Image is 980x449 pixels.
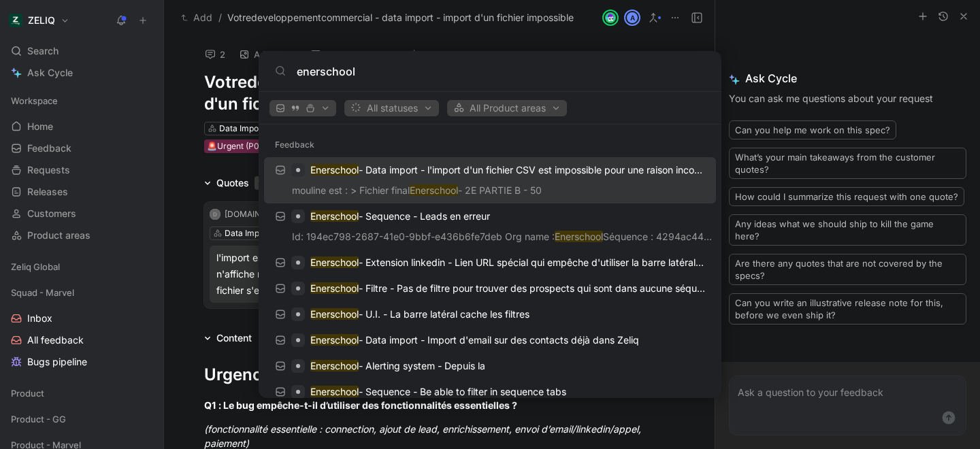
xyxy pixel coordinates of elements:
[310,254,705,271] p: - Extension linkedin - Lien URL spécial qui empêche d'utiliser la barre latéral dans linkedin
[264,157,716,203] a: Enerschool- Data import - l'import d'un fichier CSV est impossible pour une raison inconnu - [DAT...
[264,276,716,301] a: Enerschool- Filtre - Pas de filtre pour trouver des prospects qui sont dans aucune séquences
[310,358,485,374] p: - Alerting system - Depuis la
[264,379,716,405] a: Enerschool- Sequence - Be able to filter in sequence tabs
[310,162,705,178] p: - Data import - l'import d'un fichier CSV est impossible pour une raison inconnu - [DATE]
[310,306,529,322] p: - U.I. - La barre latéral cache les filtres
[555,231,603,242] mark: Enerschool
[310,282,359,294] mark: Enerschool
[310,334,359,346] mark: Enerschool
[310,208,490,224] p: - Sequence - Leads en erreur
[310,164,359,176] mark: Enerschool
[264,353,716,379] a: Enerschool- Alerting system - Depuis la
[310,256,359,268] mark: Enerschool
[310,332,639,348] p: - Data import - Import d'email sur des contacts déjà dans Zeliq
[297,63,705,80] input: Type a command or search anything
[264,203,716,250] a: Enerschool- Sequence - Leads en erreurId: 194ec798-2687-41e0-9bbf-e436b6fe7deb Org name :Enerscho...
[310,360,359,371] mark: Enerschool
[310,210,359,222] mark: Enerschool
[310,386,359,397] mark: Enerschool
[310,280,705,297] p: - Filtre - Pas de filtre pour trouver des prospects qui sont dans aucune séquences
[350,100,433,116] span: All statuses
[264,250,716,276] a: Enerschool- Extension linkedin - Lien URL spécial qui empêche d'utiliser la barre latéral dans li...
[268,229,712,249] p: Id: 194ec798-2687-41e0-9bbf-e436b6fe7deb Org name : Séquence : 4294ac44-f716-47d9-975f-7da3e0134e...
[268,182,712,203] p: mouline est : > Fichier final - 2E PARTIE B - 50
[410,184,458,196] mark: Enerschool
[264,327,716,353] a: Enerschool- Data import - Import d'email sur des contacts déjà dans Zeliq
[259,133,721,157] div: Feedback
[344,100,439,116] button: All statuses
[310,384,566,400] p: - Sequence - Be able to filter in sequence tabs
[264,301,716,327] a: Enerschool- U.I. - La barre latéral cache les filtres
[453,100,561,116] span: All Product areas
[310,308,359,320] mark: Enerschool
[447,100,567,116] button: All Product areas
